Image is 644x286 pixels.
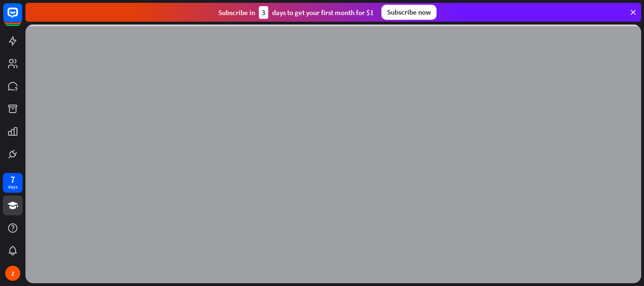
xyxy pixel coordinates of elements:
div: Subscribe now [381,5,437,20]
div: Z [5,266,20,281]
div: days [8,184,17,190]
div: Subscribe in days to get your first month for $1 [218,6,374,19]
div: 3 [259,6,268,19]
a: 7 days [3,173,23,193]
div: 7 [10,175,15,184]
